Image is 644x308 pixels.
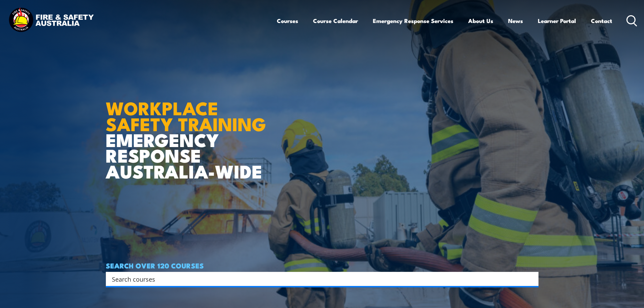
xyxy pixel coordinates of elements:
[113,274,525,284] form: Search form
[106,93,266,137] strong: WORKPLACE SAFETY TRAINING
[591,12,612,30] a: Contact
[106,262,539,269] h4: SEARCH OVER 120 COURSES
[468,12,493,30] a: About Us
[313,12,358,30] a: Course Calendar
[277,12,298,30] a: Courses
[112,274,524,284] input: Search input
[373,12,453,30] a: Emergency Response Services
[508,12,523,30] a: News
[527,274,536,284] button: Search magnifier button
[106,83,271,179] h1: EMERGENCY RESPONSE AUSTRALIA-WIDE
[538,12,576,30] a: Learner Portal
